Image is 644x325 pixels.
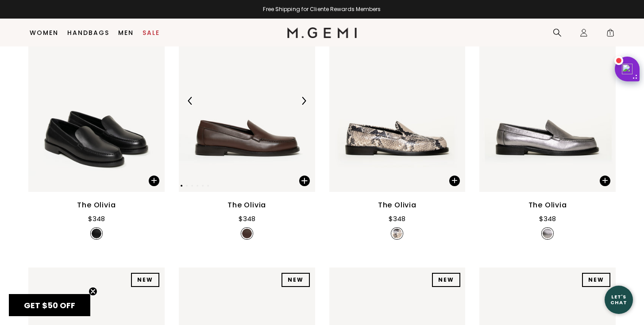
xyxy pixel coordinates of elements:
[282,273,310,287] div: NEW
[239,214,255,224] div: $348
[605,294,633,305] div: Let's Chat
[92,229,101,238] img: v_7396485529659_SWATCH_50x.jpg
[479,10,616,243] a: The Olivia$348
[543,229,552,238] img: v_7396485627963_SWATCH_50x.jpg
[77,200,116,210] div: The Olivia
[329,10,466,243] a: The Olivia$348
[228,200,266,210] div: The Olivia
[89,287,97,296] button: Close teaser
[30,29,58,36] a: Women
[24,300,75,311] span: GET $50 OFF
[9,294,90,316] div: GET $50 OFFClose teaser
[287,27,357,38] img: M.Gemi
[392,229,402,238] img: v_7396485595195_SWATCH_50x.jpg
[88,214,105,224] div: $348
[186,97,194,105] img: Previous Arrow
[606,30,615,39] span: 1
[389,214,405,224] div: $348
[179,10,315,243] a: Previous ArrowNext ArrowThe Olivia$348
[28,10,165,243] a: The Olivia$348
[131,273,159,287] div: NEW
[300,97,308,105] img: Next Arrow
[539,214,556,224] div: $348
[67,29,109,36] a: Handbags
[118,29,134,36] a: Men
[582,273,610,287] div: NEW
[432,273,460,287] div: NEW
[242,229,252,238] img: v_7396485562427_SWATCH_50x.jpg
[143,29,160,36] a: Sale
[528,200,567,210] div: The Olivia
[378,200,416,210] div: The Olivia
